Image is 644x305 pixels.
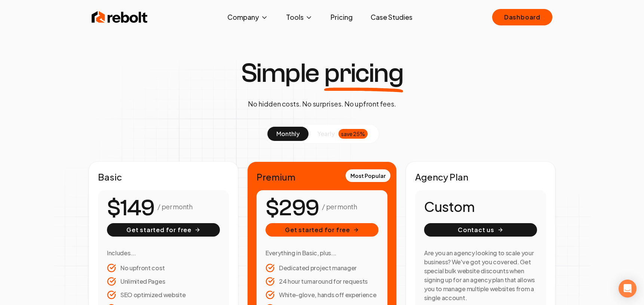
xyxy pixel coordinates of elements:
img: Rebolt Logo [92,10,148,25]
button: Get started for free [107,223,220,237]
li: Dedicated project manager [266,264,378,272]
button: yearlysave 25% [309,127,377,141]
a: Dashboard [492,9,552,25]
p: No hidden costs. No surprises. No upfront fees. [248,99,396,109]
h1: Custom [424,199,537,214]
h1: Simple [241,60,404,87]
p: / per month [157,201,192,212]
li: Unlimited Pages [107,277,220,286]
number-flow-react: $149 [107,191,154,225]
button: monthly [267,127,309,141]
li: 24 hour turnaround for requests [266,277,378,286]
a: Pricing [325,10,359,25]
p: / per month [322,201,357,212]
li: No upfront cost [107,264,220,272]
h3: Everything in Basic, plus... [266,249,378,258]
h3: Are you an agency looking to scale your business? We've got you covered. Get special bulk website... [424,249,537,302]
button: Contact us [424,223,537,237]
span: yearly [318,129,335,138]
span: pricing [324,60,404,87]
li: SEO optimized website [107,290,220,299]
a: Case Studies [365,10,418,25]
number-flow-react: $299 [266,191,319,225]
span: monthly [276,130,300,138]
button: Tools [280,10,319,25]
div: save 25% [338,129,368,139]
h2: Premium [257,171,387,183]
div: Open Intercom Messenger [619,280,637,298]
button: Company [221,10,274,25]
div: Most Popular [346,169,390,182]
h2: Agency Plan [415,171,546,183]
button: Get started for free [266,223,378,237]
h2: Basic [98,171,229,183]
li: White-glove, hands off experience [266,290,378,299]
h3: Includes... [107,249,220,258]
